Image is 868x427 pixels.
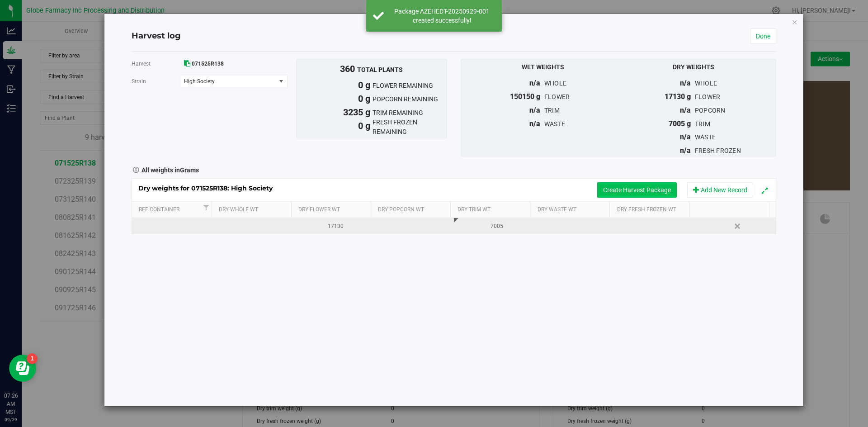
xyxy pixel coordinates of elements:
[522,63,564,71] span: Wet Weights
[529,119,540,128] span: n/a
[142,163,199,175] strong: All weights in
[597,182,677,198] button: Create Harvest Package
[680,79,691,87] span: n/a
[669,119,691,128] span: 7005 g
[695,120,710,128] span: trim
[544,93,570,100] span: flower
[544,80,566,87] span: whole
[680,146,691,155] span: n/a
[357,66,403,73] span: total plants
[750,28,776,44] a: Done
[458,206,527,213] a: Dry Trim Wt
[617,206,686,213] a: Dry Fresh Frozen Wt
[132,78,146,85] span: Strain
[132,30,181,42] h4: Harvest log
[389,7,495,25] div: Package AZEHEDT-20250929-001 created successfully!
[132,61,151,67] span: Harvest
[529,79,540,87] span: n/a
[139,206,201,213] a: Ref Container
[9,355,36,382] iframe: Resource center
[687,182,753,198] button: Add New Record
[373,95,447,104] span: popcorn remaining
[758,184,771,197] button: Expand
[665,92,691,101] span: 17130 g
[673,63,714,71] span: Dry Weights
[27,353,38,364] iframe: Resource center unread badge
[731,220,745,232] a: Delete
[299,222,373,231] div: 17130
[373,108,447,118] span: trim remaining
[275,75,287,88] span: select
[201,202,212,213] a: Filter
[695,107,726,114] span: popcorn
[378,206,447,213] a: Dry Popcorn Wt
[298,206,368,213] a: Dry Flower Wt
[138,184,282,192] span: Dry weights for 071525R138: High Society
[695,147,741,154] span: fresh frozen
[544,107,560,114] span: trim
[695,93,721,100] span: flower
[297,119,373,138] span: 0 g
[695,80,717,87] span: whole
[373,81,447,90] span: flower remaining
[460,222,534,231] div: 7005
[297,105,373,119] span: 3235 g
[695,133,716,141] span: waste
[297,92,373,105] span: 0 g
[680,133,691,141] span: n/a
[297,78,373,92] span: 0 g
[373,118,447,137] span: fresh frozen remaining
[184,78,269,85] span: High Society
[538,206,607,213] a: Dry Waste Wt
[192,61,224,67] span: 071525R138
[544,120,565,128] span: waste
[510,92,540,101] span: 150150 g
[340,63,355,74] span: 360
[219,206,288,213] a: Dry Whole Wt
[680,106,691,114] span: n/a
[180,166,199,174] span: Grams
[529,106,540,114] span: n/a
